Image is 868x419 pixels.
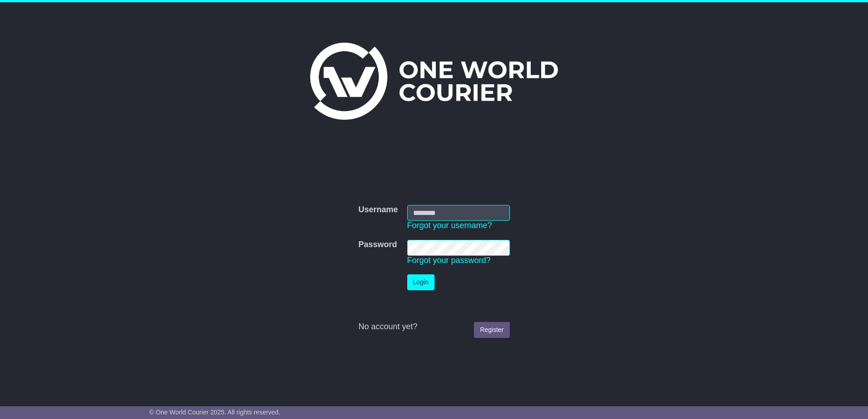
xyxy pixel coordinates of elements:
a: Forgot your username? [407,221,492,230]
a: Register [474,322,509,338]
a: Forgot your password? [407,256,491,265]
img: One World [310,43,558,120]
label: Username [358,205,398,215]
button: Login [407,274,434,290]
div: No account yet? [358,322,509,332]
label: Password [358,240,397,250]
span: © One World Courier 2025. All rights reserved. [149,409,281,416]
